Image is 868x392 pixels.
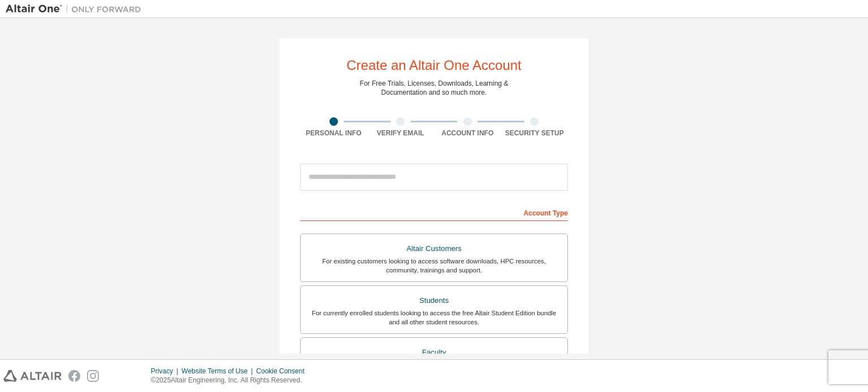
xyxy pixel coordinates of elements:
[3,370,62,382] img: altair_logo.svg
[367,129,435,138] div: Verify Email
[151,376,311,385] p: © 2025 Altair Engineering, Inc. All Rights Reserved.
[300,203,568,221] div: Account Type
[68,370,80,382] img: facebook.svg
[360,79,509,97] div: For Free Trials, Licenses, Downloads, Learning & Documentation and so much more.
[6,3,147,15] img: Altair One
[307,241,561,257] div: Altair Customers
[307,257,561,275] div: For existing customers looking to access software downloads, HPC resources, community, trainings ...
[300,129,367,138] div: Personal Info
[346,59,522,72] div: Create an Altair One Account
[87,370,99,382] img: instagram.svg
[151,367,181,376] div: Privacy
[307,293,561,309] div: Students
[181,367,256,376] div: Website Terms of Use
[307,345,561,360] div: Faculty
[434,129,501,138] div: Account Info
[256,367,311,376] div: Cookie Consent
[501,129,568,138] div: Security Setup
[307,309,561,327] div: For currently enrolled students looking to access the free Altair Student Edition bundle and all ...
